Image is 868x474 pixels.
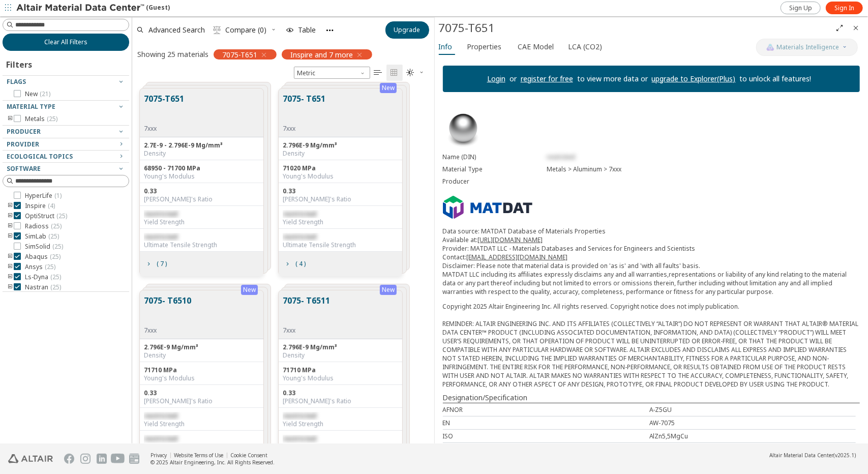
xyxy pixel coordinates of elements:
button: 7075-T651 [144,93,184,125]
button: Software [3,163,129,175]
div: 7xxx [144,125,184,133]
div: [PERSON_NAME]'s Ratio [283,397,398,405]
span: 7075-T651 [222,50,257,59]
a: Website Terms of Use [174,452,223,459]
span: restricted [283,411,316,420]
div: Young's Modulus [144,374,259,382]
span: Advanced Search [148,26,205,34]
div: Ultimate Tensile Strength [144,443,259,451]
span: Radioss [25,222,62,230]
div: 2.796E-9 Mg/mm³ [283,343,398,351]
button: Tile View [386,65,403,81]
div: New [241,285,258,295]
span: Properties [467,39,502,55]
div: Ultimate Tensile Strength [144,241,259,249]
span: SimLab [25,232,59,241]
button: 7075- T6510 [144,294,191,327]
span: restricted [547,153,576,161]
div: 0.33 [283,389,398,397]
span: Abaqus [25,253,61,261]
div: 68950 - 71700 MPa [144,164,259,172]
span: ( 4 ) [295,261,306,267]
button: AI CopilotMaterials Intelligence [756,39,858,56]
a: Privacy [151,452,167,459]
span: Material Type [7,102,55,111]
i:  [407,69,415,77]
span: restricted [144,411,177,420]
span: Upgrade [394,26,421,34]
span: ( 25 ) [51,222,62,230]
div: A-Z5GU [649,405,856,414]
img: Logo - Provider [443,196,532,219]
a: Sign In [826,2,863,14]
button: Producer [3,126,129,138]
span: Producer [7,127,41,136]
span: ( 25 ) [50,283,61,291]
a: [EMAIL_ADDRESS][DOMAIN_NAME] [467,253,568,261]
div: (Guest) [16,3,170,13]
img: Altair Engineering [8,454,53,463]
div: AFNOR [443,405,649,414]
a: [URL][DOMAIN_NAME] [478,235,543,244]
div: Yield Strength [144,420,259,428]
div: [PERSON_NAME]'s Ratio [283,195,398,203]
span: restricted [283,232,316,241]
i: toogle group [7,273,14,281]
span: Inspire and 7 more [290,50,353,59]
span: Metals [25,115,57,123]
button: Close [848,20,864,36]
button: ( 7 ) [140,254,171,274]
div: Copyright 2025 Altair Engineering Inc. All rights reserved. Copyright notice does not imply publi... [443,302,860,389]
div: Unit System [294,67,370,79]
button: Clear All Filters [3,34,129,51]
div: 71710 MPa [144,366,259,374]
span: ( 1 ) [54,191,62,200]
img: Altair Material Data Center [16,3,146,13]
button: Table View [370,65,386,81]
i: toogle group [7,263,14,271]
button: Upgrade [385,21,429,39]
span: Software [7,164,41,173]
div: Density [144,351,259,360]
span: Ansys [25,263,55,271]
div: (v2025.1) [769,452,856,459]
span: ( 25 ) [48,232,59,241]
span: Materials Intelligence [777,43,840,51]
span: CAE Model [518,39,554,55]
div: Young's Modulus [283,374,398,382]
div: Material Type [443,165,547,173]
div: Density [144,150,259,158]
div: grid [132,81,434,444]
span: ( 25 ) [47,114,57,123]
img: AI Copilot [766,43,774,51]
div: 7xxx [283,125,325,133]
span: restricted [144,434,177,443]
div: Ultimate Tensile Strength [283,241,398,249]
div: Producer [443,177,547,186]
div: 2.7E-9 - 2.796E-9 Mg/mm³ [144,141,259,150]
p: Data source: MATDAT Database of Materials Properties Available at: Provider: MATDAT LLC - Materia... [443,227,860,296]
span: ( 25 ) [52,242,63,251]
span: HyperLife [25,192,62,200]
div: [PERSON_NAME]'s Ratio [144,397,259,405]
div: 0.33 [283,187,398,195]
div: Showing 25 materials [137,49,208,59]
div: 2.796E-9 Mg/mm³ [144,343,259,351]
div: Filters [3,51,37,75]
span: Sign In [834,4,854,12]
span: New [25,90,50,98]
i:  [374,69,382,77]
button: Theme [403,65,429,81]
span: Compare (0) [225,26,266,34]
div: 71710 MPa [283,366,398,374]
img: Material Type Image [443,108,484,149]
div: 7075-T651 [439,20,832,36]
i: toogle group [7,283,14,291]
span: restricted [283,210,316,218]
div: © 2025 Altair Engineering, Inc. All Rights Reserved. [151,459,275,466]
div: 7xxx [144,327,191,335]
i:  [391,69,399,77]
div: New [380,83,397,93]
a: upgrade to Explorer(Plus) [652,74,736,83]
div: AW-7075 [649,419,856,427]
